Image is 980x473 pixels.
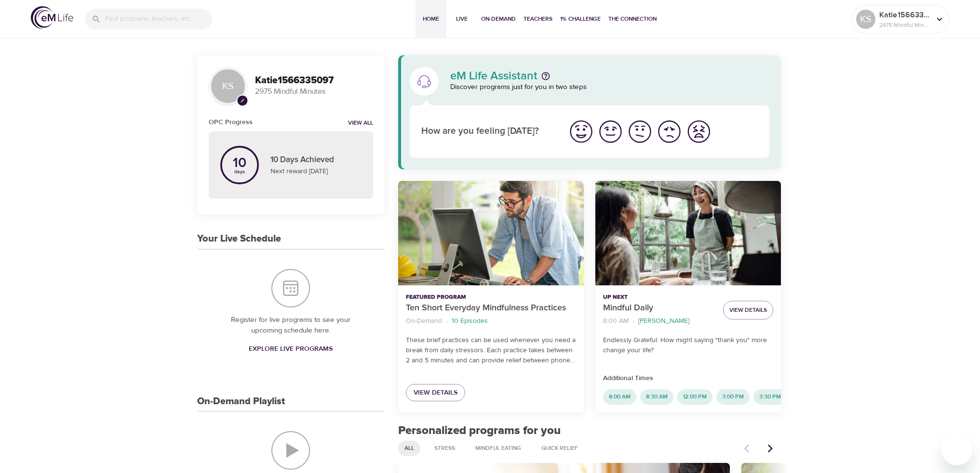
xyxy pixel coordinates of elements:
[481,14,516,24] span: On-Demand
[603,293,715,302] p: Up Next
[597,118,624,145] img: good
[560,14,601,24] span: 1% Challenge
[428,441,461,456] div: Stress
[536,444,584,452] span: Quick Relief
[406,315,576,328] nav: breadcrumb
[406,335,576,366] p: These brief practices can be used whenever you need a break from daily stressors. Each practice t...
[406,316,442,326] p: On-Demand
[753,393,787,401] span: 3:30 PM
[197,396,285,407] h3: On-Demand Playlist
[760,438,781,459] button: Next items
[879,21,930,29] p: 2975 Mindful Minutes
[729,305,767,315] span: View Details
[595,181,781,285] button: Mindful Daily
[450,14,473,24] span: Live
[398,181,584,285] button: Ten Short Everyday Mindfulness Practices
[723,301,773,320] button: View Details
[677,393,712,401] span: 12:00 PM
[419,14,443,24] span: Home
[566,117,596,146] button: I'm feeling great
[216,315,365,336] p: Register for live programs to see your upcoming schedule here.
[879,9,930,21] p: Katie1566335097
[452,316,488,326] p: 10 Episodes
[398,441,420,456] div: All
[627,118,653,145] img: ok
[685,118,712,145] img: worst
[603,335,773,356] p: Endlessly Grateful: How might saying "thank you" more change your life?
[450,70,537,82] p: eM Life Assistant
[603,393,636,401] span: 8:00 AM
[255,75,373,86] h3: Katie1566335097
[470,444,527,452] span: Mindful Eating
[638,316,689,326] p: [PERSON_NAME]
[655,117,684,146] button: I'm feeling bad
[270,166,362,177] p: Next reward [DATE]
[399,444,420,452] span: All
[348,119,373,128] a: View all notifications
[209,117,253,128] h6: OPC Progress
[105,9,212,29] input: Find programs, teachers, etc...
[603,373,773,384] p: Additional Times
[416,74,432,89] img: eM Life Assistant
[406,384,465,402] a: View Details
[245,340,336,358] a: Explore Live Programs
[603,389,636,405] div: 8:00 AM
[270,154,362,166] p: 10 Days Achieved
[233,156,246,170] p: 10
[271,269,310,307] img: Your Live Schedule
[608,14,657,24] span: The Connection
[197,233,281,244] h3: Your Live Schedule
[677,389,712,405] div: 12:00 PM
[632,315,634,328] li: ·
[568,118,594,145] img: great
[524,14,552,24] span: Teachers
[421,125,555,139] p: How are you feeling [DATE]?
[596,117,625,146] button: I'm feeling good
[233,170,246,174] p: days
[716,393,750,401] span: 3:00 PM
[603,302,715,315] p: Mindful Daily
[446,315,448,328] li: ·
[716,389,750,405] div: 3:00 PM
[684,117,713,146] button: I'm feeling worst
[406,293,576,302] p: Featured Program
[640,389,673,405] div: 8:30 AM
[271,431,310,470] img: On-Demand Playlist
[209,67,247,105] div: KS
[603,316,629,326] p: 8:00 AM
[450,82,770,93] p: Discover programs just for you in two steps
[656,118,683,145] img: bad
[398,424,781,438] h2: Personalized programs for you
[603,315,715,328] nav: breadcrumb
[429,444,461,452] span: Stress
[640,393,673,401] span: 8:30 AM
[406,302,576,315] p: Ten Short Everyday Mindfulness Practices
[255,86,373,97] p: 2975 Mindful Minutes
[753,389,787,405] div: 3:30 PM
[625,117,655,146] button: I'm feeling ok
[469,441,527,456] div: Mindful Eating
[535,441,584,456] div: Quick Relief
[31,6,73,29] img: logo
[941,435,972,465] iframe: Button to launch messaging window
[856,10,875,29] div: KS
[414,387,457,399] span: View Details
[249,343,333,355] span: Explore Live Programs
